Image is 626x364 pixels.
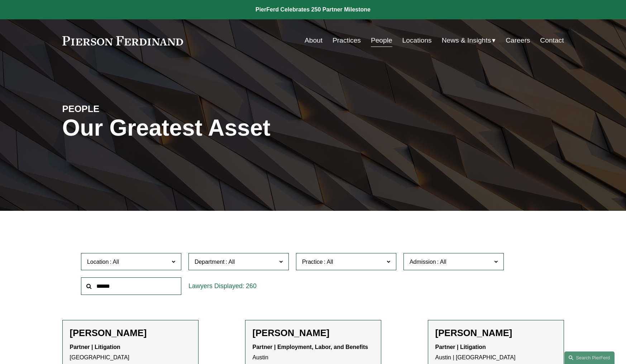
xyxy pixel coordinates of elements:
[253,327,374,339] h2: [PERSON_NAME]
[564,351,615,364] a: Search this site
[87,259,109,265] span: Location
[540,34,564,47] a: Contact
[195,259,225,265] span: Department
[402,34,432,47] a: Locations
[506,34,530,47] a: Careers
[371,34,392,47] a: People
[70,327,191,339] h2: [PERSON_NAME]
[333,34,361,47] a: Practices
[410,259,436,265] span: Admission
[253,344,368,350] strong: Partner | Employment, Labor, and Benefits
[302,259,323,265] span: Practice
[442,34,496,47] a: folder dropdown
[62,115,397,141] h1: Our Greatest Asset
[435,327,556,339] h2: [PERSON_NAME]
[435,342,556,363] p: Austin | [GEOGRAPHIC_DATA]
[70,344,120,350] strong: Partner | Litigation
[442,34,491,47] span: News & Insights
[246,282,257,290] span: 260
[62,103,188,115] h4: PEOPLE
[305,34,322,47] a: About
[70,342,191,363] p: [GEOGRAPHIC_DATA]
[253,342,374,363] p: Austin
[435,344,486,350] strong: Partner | Litigation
